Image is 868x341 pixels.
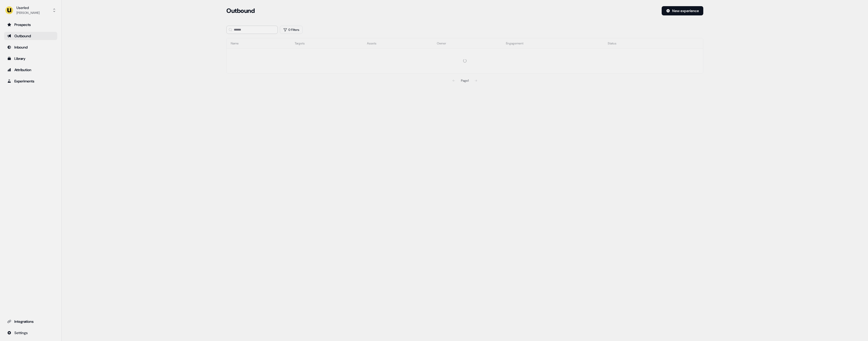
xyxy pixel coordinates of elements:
div: Attribution [7,67,54,72]
div: Experiments [7,79,54,84]
div: Userled [16,5,40,10]
div: Library [7,56,54,61]
a: Go to outbound experience [4,32,57,40]
a: Go to Inbound [4,43,57,51]
button: New experience [662,6,703,15]
div: Inbound [7,45,54,50]
div: Integrations [7,319,54,324]
a: Go to experiments [4,77,57,85]
div: Settings [7,330,54,335]
h3: Outbound [226,7,255,15]
a: Go to templates [4,54,57,63]
button: 0 Filters [280,26,303,34]
a: Go to integrations [4,329,57,337]
a: Go to integrations [4,317,57,326]
button: Userled[PERSON_NAME] [4,4,57,16]
div: [PERSON_NAME] [16,10,40,15]
div: Prospects [7,22,54,27]
div: Outbound [7,33,54,39]
a: Go to prospects [4,21,57,29]
a: Go to attribution [4,66,57,74]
